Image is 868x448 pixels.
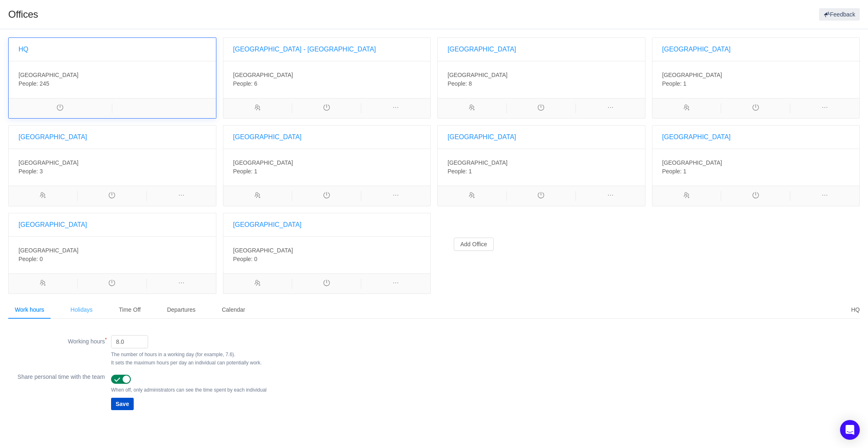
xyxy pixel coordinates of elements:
i: icon: ellipsis [361,192,430,201]
span: [GEOGRAPHIC_DATA] [19,159,79,166]
i: icon: ellipsis [576,104,645,113]
div: Holidays [64,301,99,319]
i: icon: usergroup-add [223,192,292,201]
a: [GEOGRAPHIC_DATA] [448,133,516,140]
span: HQ [851,306,860,313]
div: People: 1 [652,149,860,186]
a: [GEOGRAPHIC_DATA] [448,46,516,53]
span: [GEOGRAPHIC_DATA] [662,159,722,166]
span: (required) [105,337,111,344]
div: When off, only administrators can see the time spent by each individual [111,386,860,394]
div: Calendar [215,301,252,319]
span: [GEOGRAPHIC_DATA] [19,72,79,78]
i: icon: poweroff [292,192,361,201]
span: [GEOGRAPHIC_DATA] [448,159,508,166]
div: Work hours [8,301,51,319]
a: [GEOGRAPHIC_DATA] [233,221,302,228]
i: icon: usergroup-add [9,280,77,289]
span: [GEOGRAPHIC_DATA] [233,72,293,78]
i: icon: ellipsis [361,104,430,113]
div: The number of hours in a working day (for example, 7.6). It sets the maximum hours per day an ind... [111,350,860,367]
a: [GEOGRAPHIC_DATA] [19,221,87,228]
div: People: 6 [223,61,431,98]
label: Working hours [8,335,105,346]
a: [GEOGRAPHIC_DATA] [662,46,731,53]
button: Add Office [454,238,494,251]
a: [GEOGRAPHIC_DATA] [233,133,302,140]
div: People: 1 [438,149,645,186]
div: People: 0 [9,236,216,273]
div: People: 245 [9,61,216,98]
div: People: 1 [223,149,431,186]
div: Time Off [112,301,147,319]
div: Open Intercom Messenger [840,420,860,440]
i: icon: poweroff [721,104,790,113]
i: icon: usergroup-add [652,192,721,201]
i: icon: ellipsis [576,192,645,201]
i: icon: poweroff [78,192,146,201]
i: icon: ellipsis [147,192,216,201]
button: Save [111,398,134,410]
i: icon: poweroff [9,104,112,113]
span: [GEOGRAPHIC_DATA] [233,159,293,166]
a: [GEOGRAPHIC_DATA] [19,133,87,140]
div: People: 0 [223,236,431,273]
i: icon: poweroff [721,192,790,201]
i: icon: ellipsis [790,192,859,201]
span: [GEOGRAPHIC_DATA] [448,72,508,78]
i: icon: poweroff [507,104,576,113]
div: People: 8 [438,61,645,98]
h1: Offices [8,8,330,21]
button: Feedback [819,8,860,21]
span: [GEOGRAPHIC_DATA] [233,247,293,254]
label: Share personal time with the team [8,371,105,381]
i: icon: usergroup-add [9,192,77,201]
span: [GEOGRAPHIC_DATA] [662,72,722,78]
i: icon: poweroff [292,280,361,289]
i: icon: usergroup-add [438,192,506,201]
div: People: 1 [652,61,860,98]
i: icon: ellipsis [361,280,430,289]
div: People: 3 [9,149,216,186]
span: [GEOGRAPHIC_DATA] [19,247,79,254]
i: icon: poweroff [78,280,146,289]
a: HQ [19,46,28,53]
i: icon: ellipsis [790,104,859,113]
i: icon: usergroup-add [223,280,292,289]
i: icon: poweroff [507,192,576,201]
a: [GEOGRAPHIC_DATA] - [GEOGRAPHIC_DATA] [233,46,376,53]
i: icon: usergroup-add [652,104,721,113]
a: [GEOGRAPHIC_DATA] [662,133,731,140]
i: icon: usergroup-add [223,104,292,113]
i: icon: poweroff [292,104,361,113]
i: icon: ellipsis [147,280,216,289]
div: Departures [160,301,202,319]
i: icon: usergroup-add [438,104,506,113]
